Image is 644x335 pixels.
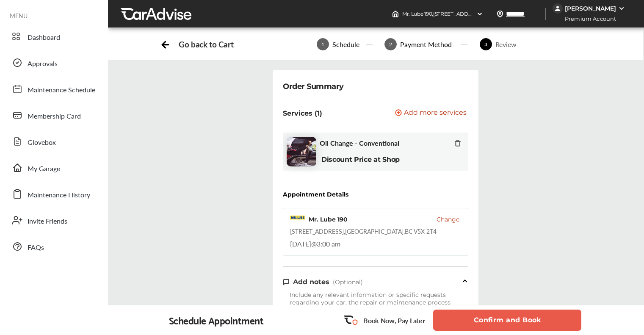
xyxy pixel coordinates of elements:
[317,38,329,50] span: 1
[437,215,459,224] button: Change
[290,216,305,223] img: logo-mr-lube.png
[476,11,483,17] img: header-down-arrow.9dd2ce7d.svg
[8,183,100,205] a: Maintenance History
[397,39,455,49] div: Payment Method
[309,215,348,224] div: Mr. Lube 190
[8,52,100,74] a: Approvals
[8,235,100,257] a: FAQs
[283,278,290,285] img: note-icon.db9493fa.svg
[404,109,467,117] span: Add more services
[293,278,329,286] span: Add notes
[8,104,100,126] a: Membership Card
[320,139,399,147] span: Oil Change - Conventional
[10,12,28,19] span: MENU
[283,191,348,198] div: Appointment Details
[8,25,100,47] a: Dashboard
[545,8,546,20] img: header-divider.bc55588e.svg
[28,163,60,174] span: My Garage
[290,227,437,235] div: [STREET_ADDRESS] , [GEOGRAPHIC_DATA] , BC V5X 2T4
[8,130,100,152] a: Glovebox
[28,32,60,43] span: Dashboard
[283,80,344,92] div: Order Summary
[618,5,625,12] img: WGsFRI8htEPBVLJbROoPRyZpYNWhNONpIPPETTm6eUC0GeLEiAAAAAElFTkSuQmCC
[333,278,363,286] span: (Optional)
[329,39,363,49] div: Schedule
[290,239,311,249] span: [DATE]
[392,11,399,17] img: header-home-logo.8d720a4f.svg
[28,111,81,122] span: Membership Card
[433,310,581,331] button: Confirm and Book
[402,11,567,17] span: Mr. Lube 190 , [STREET_ADDRESS] [GEOGRAPHIC_DATA] , BC V5X 2T4
[480,38,492,50] span: 3
[317,239,340,249] span: 3:00 am
[321,155,400,163] b: Discount Price at Shop
[395,109,468,117] a: Add more services
[311,239,317,249] span: @
[497,11,503,17] img: location_vector.a44bc228.svg
[169,314,264,326] div: Schedule Appointment
[283,109,322,117] p: Services (1)
[179,39,233,49] div: Go back to Cart
[290,291,451,306] span: Include any relevant information or specific requests regarding your car, the repair or maintenan...
[28,137,56,148] span: Glovebox
[384,38,397,50] span: 2
[8,209,100,231] a: Invite Friends
[395,109,467,117] button: Add more services
[28,242,44,253] span: FAQs
[8,157,100,179] a: My Garage
[553,14,622,23] span: Premium Account
[8,78,100,100] a: Maintenance Schedule
[553,3,563,14] img: jVpblrzwTbfkPYzPPzSLxeg0AAAAASUVORK5CYII=
[28,85,95,96] span: Maintenance Schedule
[28,58,58,69] span: Approvals
[363,316,425,325] p: Book Now, Pay Later
[28,190,90,201] span: Maintenance History
[565,5,616,12] div: [PERSON_NAME]
[492,39,520,49] div: Review
[28,216,67,227] span: Invite Friends
[287,137,316,166] img: oil-change-thumb.jpg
